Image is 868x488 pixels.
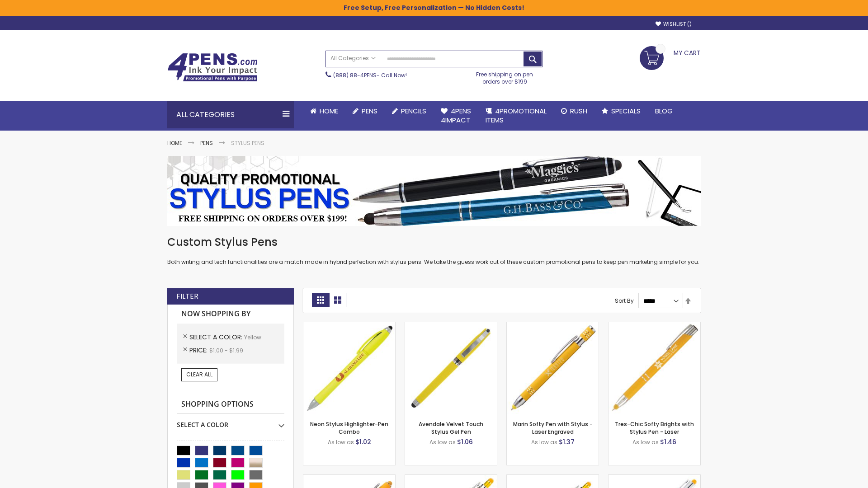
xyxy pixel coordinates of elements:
[507,322,599,329] a: Marin Softy Pen with Stylus - Laser Engraved-Yellow
[507,322,599,414] img: Marin Softy Pen with Stylus - Laser Engraved-Yellow
[186,371,212,378] span: Clear All
[609,322,700,414] img: Tres-Chic Softy Brights with Stylus Pen - Laser-Yellow
[609,322,700,329] a: Tres-Chic Softy Brights with Stylus Pen - Laser-Yellow
[441,106,471,125] span: 4Pens 4impact
[648,101,680,121] a: Blog
[200,139,213,147] a: Pens
[457,437,473,446] span: $1.06
[303,101,345,121] a: Home
[312,293,329,307] strong: Grid
[611,106,641,116] span: Specials
[405,322,497,329] a: Avendale Velvet Touch Stylus Gel Pen-Yellow
[362,106,377,116] span: Pens
[310,420,388,435] a: Neon Stylus Highlighter-Pen Combo
[355,437,371,446] span: $1.02
[655,106,673,116] span: Blog
[405,474,497,482] a: Phoenix Softy Brights with Stylus Pen - Laser-Yellow
[303,322,395,414] img: Neon Stylus Highlighter-Pen Combo-Yellow
[405,322,497,414] img: Avendale Velvet Touch Stylus Gel Pen-Yellow
[231,139,264,147] strong: Stylus Pens
[189,346,209,355] span: Price
[559,437,575,446] span: $1.37
[401,106,426,116] span: Pencils
[209,347,243,354] span: $1.00 - $1.99
[167,235,701,266] div: Both writing and tech functionalities are a match made in hybrid perfection with stylus pens. We ...
[632,438,659,446] span: As low as
[303,474,395,482] a: Ellipse Softy Brights with Stylus Pen - Laser-Yellow
[429,438,456,446] span: As low as
[177,414,284,429] div: Select A Color
[594,101,648,121] a: Specials
[176,291,198,301] strong: Filter
[167,53,258,82] img: 4Pens Custom Pens and Promotional Products
[333,71,407,79] span: - Call Now!
[434,101,478,131] a: 4Pens4impact
[609,474,700,482] a: Tres-Chic Softy with Stylus Top Pen - ColorJet-Yellow
[177,395,284,414] strong: Shopping Options
[167,101,294,128] div: All Categories
[303,322,395,329] a: Neon Stylus Highlighter-Pen Combo-Yellow
[167,235,701,249] h1: Custom Stylus Pens
[320,106,338,116] span: Home
[478,101,554,131] a: 4PROMOTIONALITEMS
[419,420,483,435] a: Avendale Velvet Touch Stylus Gel Pen
[167,139,182,147] a: Home
[244,333,261,341] span: Yellow
[656,21,692,28] a: Wishlist
[189,333,244,342] span: Select A Color
[181,368,217,381] a: Clear All
[531,438,557,446] span: As low as
[660,437,676,446] span: $1.46
[333,71,377,79] a: (888) 88-4PENS
[328,438,354,446] span: As low as
[507,474,599,482] a: Phoenix Softy Brights Gel with Stylus Pen - Laser-Yellow
[330,55,376,62] span: All Categories
[615,420,694,435] a: Tres-Chic Softy Brights with Stylus Pen - Laser
[486,106,547,125] span: 4PROMOTIONAL ITEMS
[467,67,543,85] div: Free shipping on pen orders over $199
[345,101,385,121] a: Pens
[513,420,593,435] a: Marin Softy Pen with Stylus - Laser Engraved
[177,305,284,324] strong: Now Shopping by
[570,106,587,116] span: Rush
[326,51,380,66] a: All Categories
[615,297,634,305] label: Sort By
[385,101,434,121] a: Pencils
[554,101,594,121] a: Rush
[167,156,701,226] img: Stylus Pens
